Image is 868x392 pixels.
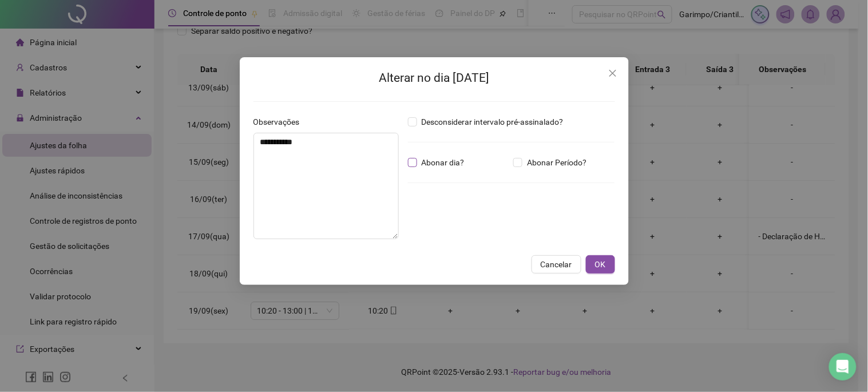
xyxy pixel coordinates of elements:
span: OK [595,258,606,271]
h2: Alterar no dia [DATE] [253,69,615,88]
button: Close [604,64,622,82]
span: Abonar dia? [417,156,469,169]
span: Abonar Período? [522,156,591,169]
button: OK [586,255,615,274]
label: Observações [253,116,307,128]
button: Cancelar [532,255,581,274]
span: Cancelar [541,258,572,271]
span: Desconsiderar intervalo pré-assinalado? [417,116,568,128]
div: Open Intercom Messenger [829,353,857,381]
span: close [608,69,617,78]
